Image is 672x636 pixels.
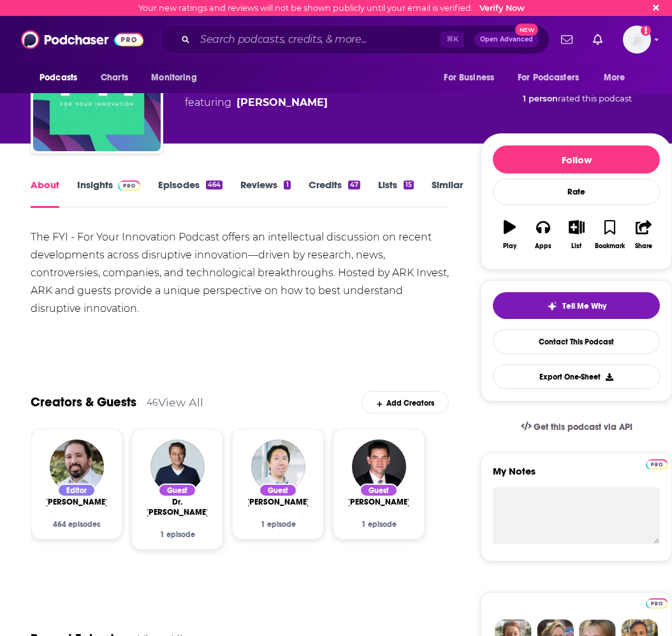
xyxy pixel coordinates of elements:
div: Share [635,242,652,250]
span: Charts [101,69,128,87]
a: Reviews1 [240,179,290,208]
span: For Podcasters [518,69,579,87]
img: Podchaser Pro [646,598,668,609]
button: Export One-Sheet [493,364,660,389]
button: tell me why sparkleTell Me Why [493,292,660,319]
button: open menu [31,66,94,90]
div: A weekly podcast [185,80,448,110]
label: My Notes [493,465,660,487]
div: Apps [535,242,551,250]
img: Podchaser Pro [646,459,668,470]
span: rated this podcast [558,94,632,103]
div: Play [503,242,516,250]
a: Get this podcast via API [511,411,643,443]
span: More [604,69,625,87]
span: Logged in as charlottestone [623,26,651,54]
a: Andrew Ng [246,497,310,507]
div: Your new ratings and reviews will not be shown publicly until your email is verified. [138,3,525,13]
a: Charts [92,66,136,90]
div: 15 [404,181,414,189]
button: Play [493,212,526,258]
div: Guest [360,484,398,497]
img: Mathew Passy [50,440,104,494]
span: ⌘ K [441,31,464,48]
div: 47 [348,181,360,189]
button: Apps [527,212,560,258]
div: Guest [259,484,297,497]
div: 1 episode [248,520,308,529]
a: View All [158,396,203,409]
a: [PERSON_NAME] [237,95,328,110]
span: [PERSON_NAME] [347,497,411,507]
div: Rate [493,179,660,205]
a: InsightsPodchaser Pro [77,179,140,208]
div: Guest [158,484,196,497]
img: User Profile [623,26,651,54]
img: Podchaser Pro [118,181,140,191]
a: Mathew Passy [45,497,108,507]
a: Jared Isaacman [347,497,411,507]
a: Credits47 [309,179,360,208]
button: open menu [509,66,597,90]
div: Add Creators [362,391,449,413]
div: 1 episode [349,520,409,529]
div: 1 [284,181,290,189]
div: 46 [147,397,158,408]
button: open menu [435,66,510,90]
button: open menu [142,66,213,90]
span: Open Advanced [480,36,533,43]
button: List [560,212,593,258]
a: Pro website [646,596,668,609]
span: New [515,24,538,36]
span: [PERSON_NAME] [45,497,108,507]
span: Tell Me Why [562,301,606,311]
a: Episodes464 [158,179,223,208]
a: Dr. Peter Diamandis [145,497,209,517]
button: Show profile menu [623,26,651,54]
div: The FYI - For Your Innovation Podcast offers an intellectual discussion on recent developments ac... [31,228,449,318]
a: Show notifications dropdown [588,29,608,50]
span: Monitoring [151,69,196,87]
button: Follow [493,145,660,174]
span: Podcasts [40,69,77,87]
div: List [571,242,581,250]
button: Bookmark [594,212,627,258]
a: Lists15 [378,179,414,208]
img: Dr. Peter Diamandis [150,440,205,494]
img: Andrew Ng [251,440,305,494]
input: Search podcasts, credits, & more... [195,29,441,50]
span: featuring [185,95,448,110]
a: Similar [432,179,463,208]
a: Verify Now [479,3,525,13]
img: Podchaser - Follow, Share and Rate Podcasts [21,27,143,52]
div: 464 episodes [47,520,106,529]
a: Show notifications dropdown [556,29,578,50]
img: Jared Isaacman [352,440,406,494]
a: Pro website [646,457,668,470]
span: For Business [444,69,494,87]
span: Dr. [PERSON_NAME] [145,497,209,517]
a: Contact This Podcast [493,329,660,354]
a: Creators & Guests [31,394,136,410]
span: Get this podcast via API [534,422,632,433]
button: Open AdvancedNew [474,32,539,47]
img: tell me why sparkle [547,301,557,311]
div: 464 [206,181,223,189]
span: [PERSON_NAME] [246,497,310,507]
a: About [31,179,59,208]
button: Share [627,212,660,258]
div: Editor [57,484,96,497]
span: 1 person [523,94,558,103]
div: Bookmark [595,242,625,250]
button: open menu [595,66,641,90]
div: 1 episode [147,530,207,539]
div: Search podcasts, credits, & more... [160,25,550,54]
svg: Email not verified [641,26,651,36]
